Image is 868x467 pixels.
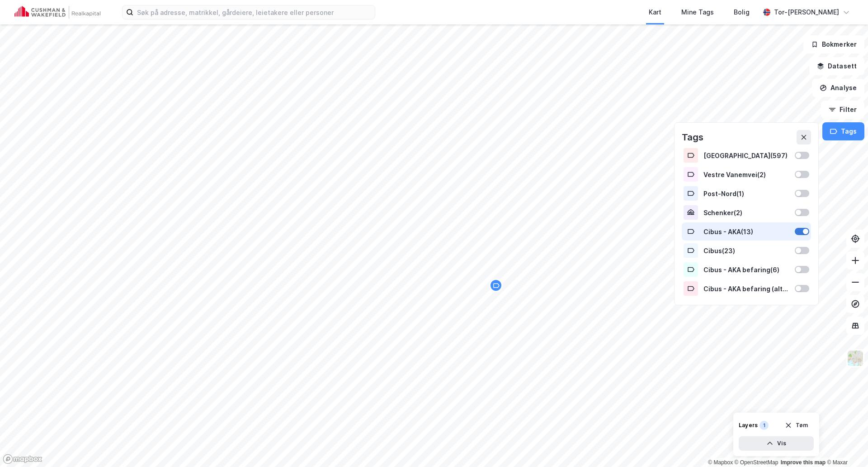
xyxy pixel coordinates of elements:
[739,436,814,451] button: Vis
[781,459,826,466] a: Improve this map
[823,424,868,467] div: Kontrollprogram for chat
[734,7,750,18] div: Bolig
[703,190,789,197] div: Post-Nord ( 1 )
[703,209,789,217] div: Schenker ( 2 )
[779,418,814,433] button: Tøm
[822,122,864,140] button: Tags
[489,279,503,292] div: Map marker
[703,266,789,274] div: Cibus - AKA befaring ( 6 )
[14,6,100,19] img: cushman-wakefield-realkapital-logo.202ea83816669bd177139c58696a8fa1.svg
[3,454,42,464] a: Mapbox homepage
[759,421,769,430] div: 1
[703,247,789,255] div: Cibus ( 23 )
[708,459,733,466] a: Mapbox
[681,7,714,18] div: Mine Tags
[847,350,864,367] img: Z
[809,57,864,75] button: Datasett
[682,130,703,144] div: Tags
[649,7,661,18] div: Kart
[812,79,864,97] button: Analyse
[703,228,789,236] div: Cibus - AKA ( 13 )
[803,35,864,53] button: Bokmerker
[703,285,789,293] div: Cibus - AKA befaring (alt.) ( 4 )
[133,5,375,19] input: Søk på adresse, matrikkel, gårdeiere, leietakere eller personer
[823,424,868,467] iframe: Chat Widget
[774,7,839,18] div: Tor-[PERSON_NAME]
[739,422,758,429] div: Layers
[703,171,789,178] div: Vestre Vanemvei ( 2 )
[735,459,778,466] a: OpenStreetMap
[703,152,789,159] div: [GEOGRAPHIC_DATA] ( 597 )
[821,101,864,119] button: Filter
